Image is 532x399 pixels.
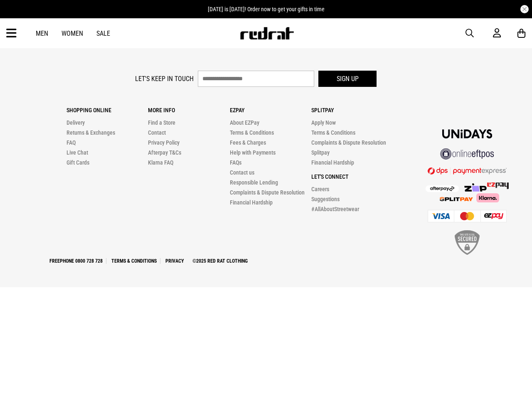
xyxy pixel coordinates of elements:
[230,179,278,186] a: Responsible Lending
[311,139,386,146] a: Complaints & Dispute Resolution
[311,119,336,126] a: Apply Now
[311,206,359,212] a: #AllAboutStreetwear
[440,197,473,201] img: Splitpay
[230,139,266,146] a: Fees & Charges
[311,149,330,156] a: Splitpay
[230,119,259,126] a: About EZPay
[230,189,305,196] a: Complaints & Dispute Resolution
[455,230,480,255] img: SSL
[148,139,180,146] a: Privacy Policy
[66,129,115,136] a: Returns & Exchanges
[230,149,276,156] a: Help with Payments
[428,167,507,175] img: DPS
[108,258,160,264] a: Terms & Conditions
[66,149,88,156] a: Live Chat
[487,182,509,189] img: Splitpay
[148,119,175,126] a: Find a Store
[66,159,89,166] a: Gift Cards
[442,129,492,138] img: Unidays
[230,129,274,136] a: Terms & Conditions
[66,119,85,126] a: Delivery
[311,173,393,180] p: Let's Connect
[148,107,230,113] p: More Info
[426,185,459,192] img: Afterpay
[311,159,354,166] a: Financial Hardship
[311,196,340,202] a: Suggestions
[96,30,110,37] a: Sale
[162,258,187,264] a: Privacy
[62,30,83,37] a: Women
[428,210,507,222] img: Cards
[148,129,166,136] a: Contact
[239,27,294,39] img: Redrat logo
[66,107,148,113] p: Shopping Online
[311,186,329,192] a: Careers
[208,6,325,12] span: [DATE] is [DATE]! Order now to get your gifts in time
[464,183,487,192] img: Zip
[135,75,194,83] label: Let's keep in touch
[148,149,181,156] a: Afterpay T&Cs
[148,159,173,166] a: Klarna FAQ
[46,258,106,264] a: Freephone 0800 728 728
[36,30,48,37] a: Men
[230,169,254,176] a: Contact us
[311,129,355,136] a: Terms & Conditions
[230,199,273,206] a: Financial Hardship
[230,159,241,166] a: FAQs
[311,107,393,113] p: Splitpay
[318,71,377,87] button: Sign up
[189,258,251,264] a: ©2025 Red Rat Clothing
[230,107,312,113] p: Ezpay
[440,148,494,160] img: online eftpos
[473,193,499,202] img: Klarna
[66,139,76,146] a: FAQ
